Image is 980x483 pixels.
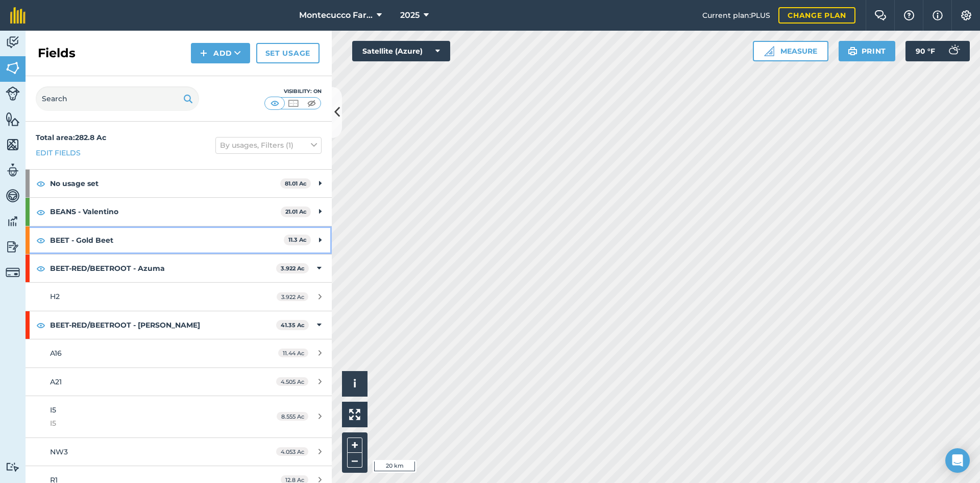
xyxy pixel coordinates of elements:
img: Two speech bubbles overlapping with the left bubble in the forefront [874,10,887,20]
button: + [347,438,362,453]
img: svg+xml;base64,PHN2ZyB4bWxucz0iaHR0cDovL3d3dy53My5vcmcvMjAwMC9zdmciIHdpZHRoPSIxOSIgaGVpZ2h0PSIyNC... [183,93,193,105]
img: svg+xml;base64,PHN2ZyB4bWxucz0iaHR0cDovL3d3dy53My5vcmcvMjAwMC9zdmciIHdpZHRoPSI1NiIgaGVpZ2h0PSI2MC... [6,137,20,152]
strong: BEANS - Valentino [50,198,281,225]
a: I5I58.555 Ac [26,396,332,438]
div: BEET-RED/BEETROOT - Azuma3.922 Ac [26,255,332,282]
img: svg+xml;base64,PD94bWwgdmVyc2lvbj0iMS4wIiBlbmNvZGluZz0idXRmLTgiPz4KPCEtLSBHZW5lcmF0b3I6IEFkb2JlIE... [6,214,20,229]
div: BEANS - Valentino21.01 Ac [26,198,332,225]
button: By usages, Filters (1) [215,137,322,153]
a: Change plan [778,7,855,24]
div: No usage set81.01 Ac [26,170,332,197]
strong: 21.01 Ac [285,208,307,215]
strong: BEET-RED/BEETROOT - [PERSON_NAME] [50,311,276,339]
img: svg+xml;base64,PD94bWwgdmVyc2lvbj0iMS4wIiBlbmNvZGluZz0idXRmLTgiPz4KPCEtLSBHZW5lcmF0b3I6IEFkb2JlIE... [6,462,20,472]
img: svg+xml;base64,PD94bWwgdmVyc2lvbj0iMS4wIiBlbmNvZGluZz0idXRmLTgiPz4KPCEtLSBHZW5lcmF0b3I6IEFkb2JlIE... [6,188,20,203]
img: svg+xml;base64,PHN2ZyB4bWxucz0iaHR0cDovL3d3dy53My5vcmcvMjAwMC9zdmciIHdpZHRoPSI1MCIgaGVpZ2h0PSI0MC... [287,98,300,108]
button: Print [839,41,896,61]
a: Edit fields [36,147,81,158]
span: 8.555 Ac [277,412,308,421]
img: Four arrows, one pointing top left, one top right, one bottom right and the last bottom left [349,409,360,420]
a: A1611.44 Ac [26,339,332,367]
img: svg+xml;base64,PD94bWwgdmVyc2lvbj0iMS4wIiBlbmNvZGluZz0idXRmLTgiPz4KPCEtLSBHZW5lcmF0b3I6IEFkb2JlIE... [6,86,20,101]
img: A cog icon [960,10,972,20]
span: 4.053 Ac [276,447,308,456]
img: svg+xml;base64,PHN2ZyB4bWxucz0iaHR0cDovL3d3dy53My5vcmcvMjAwMC9zdmciIHdpZHRoPSI1MCIgaGVpZ2h0PSI0MC... [305,98,318,108]
div: Visibility: On [264,87,322,96]
strong: 3.922 Ac [281,265,305,272]
strong: BEET-RED/BEETROOT - Azuma [50,255,276,282]
span: I5 [50,405,56,415]
img: svg+xml;base64,PD94bWwgdmVyc2lvbj0iMS4wIiBlbmNvZGluZz0idXRmLTgiPz4KPCEtLSBHZW5lcmF0b3I6IEFkb2JlIE... [6,163,20,178]
img: fieldmargin Logo [10,7,26,24]
div: BEET - Gold Beet11.3 Ac [26,226,332,254]
img: A question mark icon [903,10,915,20]
a: H23.922 Ac [26,283,332,310]
strong: 81.01 Ac [285,180,307,187]
div: BEET-RED/BEETROOT - [PERSON_NAME]41.35 Ac [26,311,332,339]
img: svg+xml;base64,PHN2ZyB4bWxucz0iaHR0cDovL3d3dy53My5vcmcvMjAwMC9zdmciIHdpZHRoPSI1MCIgaGVpZ2h0PSI0MC... [268,98,281,108]
span: A21 [50,377,62,386]
span: I5 [50,418,242,429]
strong: 41.35 Ac [281,321,305,329]
button: Add [191,43,250,63]
span: Montecucco Farms ORGANIC [299,9,373,21]
strong: No usage set [50,170,280,197]
a: Set usage [256,43,320,63]
span: i [353,377,356,390]
img: svg+xml;base64,PHN2ZyB4bWxucz0iaHR0cDovL3d3dy53My5vcmcvMjAwMC9zdmciIHdpZHRoPSI1NiIgaGVpZ2h0PSI2MC... [6,111,20,127]
img: Ruler icon [764,46,774,56]
button: 90 °F [905,41,970,61]
input: Search [36,86,199,111]
button: Satellite (Azure) [352,41,450,61]
img: svg+xml;base64,PD94bWwgdmVyc2lvbj0iMS4wIiBlbmNvZGluZz0idXRmLTgiPz4KPCEtLSBHZW5lcmF0b3I6IEFkb2JlIE... [6,35,20,50]
strong: BEET - Gold Beet [50,226,284,254]
img: svg+xml;base64,PD94bWwgdmVyc2lvbj0iMS4wIiBlbmNvZGluZz0idXRmLTgiPz4KPCEtLSBHZW5lcmF0b3I6IEFkb2JlIE... [943,41,964,61]
span: 2025 [400,9,420,21]
span: NW3 [50,447,68,456]
a: NW34.053 Ac [26,438,332,466]
img: svg+xml;base64,PHN2ZyB4bWxucz0iaHR0cDovL3d3dy53My5vcmcvMjAwMC9zdmciIHdpZHRoPSIxOCIgaGVpZ2h0PSIyNC... [36,177,45,190]
button: Measure [753,41,828,61]
button: – [347,453,362,468]
button: i [342,371,367,397]
h2: Fields [38,45,76,61]
img: svg+xml;base64,PHN2ZyB4bWxucz0iaHR0cDovL3d3dy53My5vcmcvMjAwMC9zdmciIHdpZHRoPSIxOCIgaGVpZ2h0PSIyNC... [36,262,45,274]
img: svg+xml;base64,PHN2ZyB4bWxucz0iaHR0cDovL3d3dy53My5vcmcvMjAwMC9zdmciIHdpZHRoPSIxOCIgaGVpZ2h0PSIyNC... [36,234,45,246]
img: svg+xml;base64,PHN2ZyB4bWxucz0iaHR0cDovL3d3dy53My5vcmcvMjAwMC9zdmciIHdpZHRoPSIxNyIgaGVpZ2h0PSIxNy... [933,9,943,21]
img: svg+xml;base64,PHN2ZyB4bWxucz0iaHR0cDovL3d3dy53My5vcmcvMjAwMC9zdmciIHdpZHRoPSIxNCIgaGVpZ2h0PSIyNC... [200,47,207,59]
img: svg+xml;base64,PHN2ZyB4bWxucz0iaHR0cDovL3d3dy53My5vcmcvMjAwMC9zdmciIHdpZHRoPSIxOSIgaGVpZ2h0PSIyNC... [848,45,857,57]
span: 11.44 Ac [278,349,308,357]
span: 90 ° F [916,41,935,61]
img: svg+xml;base64,PD94bWwgdmVyc2lvbj0iMS4wIiBlbmNvZGluZz0idXRmLTgiPz4KPCEtLSBHZW5lcmF0b3I6IEFkb2JlIE... [6,265,20,280]
img: svg+xml;base64,PHN2ZyB4bWxucz0iaHR0cDovL3d3dy53My5vcmcvMjAwMC9zdmciIHdpZHRoPSI1NiIgaGVpZ2h0PSI2MC... [6,60,20,76]
strong: 11.3 Ac [288,236,307,243]
strong: Total area : 282.8 Ac [36,133,106,142]
span: H2 [50,292,60,301]
img: svg+xml;base64,PD94bWwgdmVyc2lvbj0iMS4wIiBlbmNvZGluZz0idXRmLTgiPz4KPCEtLSBHZW5lcmF0b3I6IEFkb2JlIE... [6,239,20,255]
img: svg+xml;base64,PHN2ZyB4bWxucz0iaHR0cDovL3d3dy53My5vcmcvMjAwMC9zdmciIHdpZHRoPSIxOCIgaGVpZ2h0PSIyNC... [36,206,45,218]
span: 3.922 Ac [277,292,308,301]
span: A16 [50,349,62,358]
img: svg+xml;base64,PHN2ZyB4bWxucz0iaHR0cDovL3d3dy53My5vcmcvMjAwMC9zdmciIHdpZHRoPSIxOCIgaGVpZ2h0PSIyNC... [36,319,45,331]
span: Current plan : PLUS [702,10,770,21]
div: Open Intercom Messenger [945,448,970,473]
a: A214.505 Ac [26,368,332,396]
span: 4.505 Ac [276,377,308,386]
